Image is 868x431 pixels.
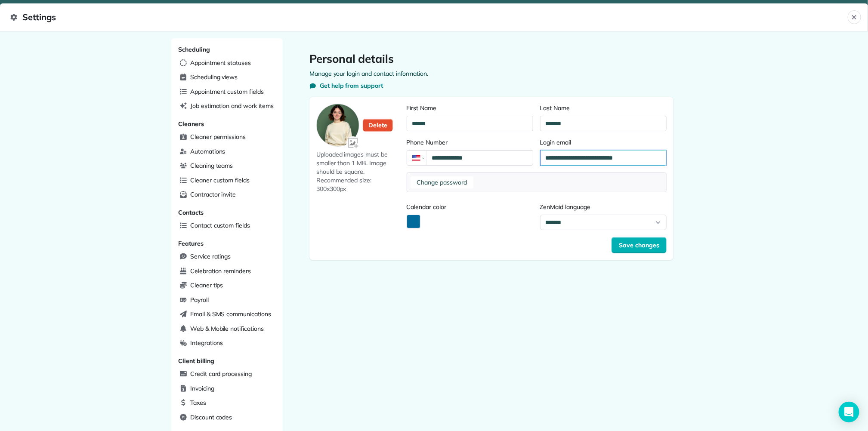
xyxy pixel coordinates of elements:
span: Cleaner permissions [190,132,246,141]
button: Delete [363,119,393,132]
span: Delete [368,121,387,129]
span: Email & SMS communications [190,310,271,318]
a: Automations [176,145,278,158]
span: Scheduling views [190,73,238,81]
a: Contact custom fields [176,219,278,232]
div: Open Intercom Messenger [839,402,859,422]
label: Login email [540,138,667,147]
img: Avatar input [346,136,361,151]
a: Appointment statuses [176,57,278,70]
h1: Personal details [309,52,673,66]
span: Integrations [190,339,223,347]
span: Appointment statuses [190,58,251,67]
a: Job estimation and work items [176,100,278,113]
span: Invoicing [190,384,214,393]
a: Web & Mobile notifications [176,323,278,336]
span: Service ratings [190,252,231,261]
span: Get help from support [320,81,383,90]
span: Appointment custom fields [190,87,264,96]
span: Uploaded images must be smaller than 1 MB. Image should be square. Recommended size: 300x300px [316,150,403,193]
label: ZenMaid language [540,203,667,211]
a: Scheduling views [176,71,278,84]
span: Discount codes [190,413,232,422]
a: Email & SMS communications [176,308,278,321]
label: Phone Number [407,138,533,147]
a: Cleaning teams [176,160,278,172]
span: Automations [190,147,225,156]
a: Cleaner permissions [176,131,278,144]
span: Web & Mobile notifications [190,324,264,333]
span: Credit card processing [190,369,252,378]
span: Contact custom fields [190,221,250,230]
a: Credit card processing [176,368,278,381]
span: Cleaners [178,120,204,128]
button: Save changes [612,237,667,253]
a: Payroll [176,294,278,307]
label: First Name [407,104,533,112]
span: Features [178,240,204,247]
span: Taxes [190,398,206,407]
span: Job estimation and work items [190,102,274,110]
a: Service ratings [176,250,278,263]
button: Activate Color Picker [407,215,420,228]
span: Save changes [619,241,659,249]
span: Contacts [178,209,204,216]
span: Scheduling [178,46,210,53]
button: Change password [411,176,474,188]
span: Settings [10,10,848,24]
label: Last Name [540,104,667,112]
button: Get help from support [309,81,383,90]
button: Close [848,10,861,24]
a: Cleaner custom fields [176,174,278,187]
a: Taxes [176,397,278,409]
span: Cleaner custom fields [190,176,250,185]
a: Cleaner tips [176,279,278,292]
a: Discount codes [176,411,278,424]
span: Celebration reminders [190,267,251,275]
p: Manage your login and contact information. [309,69,673,78]
span: Client billing [178,357,214,365]
a: Integrations [176,337,278,350]
img: Avatar preview [317,104,359,146]
a: Celebration reminders [176,265,278,278]
a: Contractor invite [176,188,278,201]
a: Appointment custom fields [176,86,278,99]
span: Payroll [190,296,209,304]
a: Invoicing [176,382,278,395]
span: Contractor invite [190,190,236,199]
span: Cleaner tips [190,281,223,289]
span: Cleaning teams [190,161,233,170]
label: Calendar color [407,203,533,211]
